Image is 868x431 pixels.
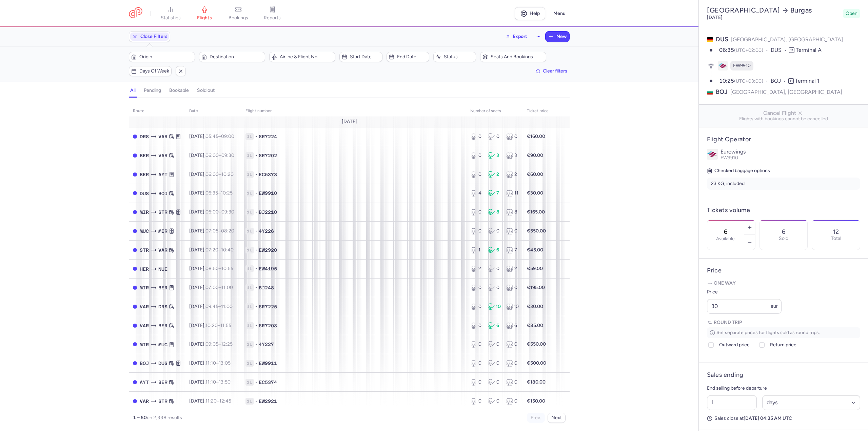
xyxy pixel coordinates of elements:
span: MIR [140,284,149,291]
h2: [GEOGRAPHIC_DATA] Burgas [707,6,840,15]
time: 09:00 [221,134,234,139]
strong: €60.00 [527,171,543,177]
span: Help [530,11,540,16]
span: [DATE], [189,134,234,139]
span: TA [789,47,794,53]
input: Return price [759,342,765,348]
time: 10:20 [205,323,218,328]
span: BJ248 [259,284,274,291]
span: BJ2210 [259,209,277,215]
span: EW2921 [259,398,277,405]
button: Start date [339,52,382,62]
div: 0 [470,322,483,329]
time: 12:25 [221,341,233,347]
button: Airline & Flight No. [269,52,335,62]
span: • [255,303,257,310]
span: VAR [140,322,149,329]
span: [DATE], [189,190,233,196]
span: EC5374 [259,379,277,386]
div: 6 [506,322,519,329]
span: flights [197,15,212,21]
a: statistics [154,6,188,21]
span: EW4195 [259,265,277,272]
span: – [205,171,234,177]
time: 09:45 [205,304,218,309]
span: BER [158,284,167,291]
div: 0 [470,284,483,291]
th: Flight number [241,106,466,116]
a: bookings [221,6,255,21]
span: BER [158,322,167,329]
span: Origin [139,54,193,60]
div: 0 [470,303,483,310]
span: • [255,360,257,367]
div: 0 [506,379,519,386]
span: MIR [158,227,167,235]
h4: Flight Operator [707,136,860,143]
span: • [255,322,257,329]
span: – [205,304,233,309]
span: VAR [140,303,149,310]
span: DUS [158,360,167,367]
h4: Price [707,267,860,274]
span: SR7225 [259,303,277,310]
a: Help [515,7,545,20]
span: [DATE], [189,379,231,385]
span: SR7224 [259,133,277,140]
span: • [255,152,257,159]
span: • [255,341,257,348]
span: EC5373 [259,171,277,178]
strong: €150.00 [527,398,545,404]
span: • [255,209,257,215]
strong: €85.00 [527,323,543,328]
strong: €195.00 [527,285,545,290]
span: on 2,338 results [147,415,182,420]
time: 12:45 [219,398,231,404]
span: [DATE], [189,304,233,309]
span: bookings [229,15,248,21]
div: 0 [506,341,519,348]
span: Return price [770,341,796,349]
strong: €165.00 [527,209,545,215]
time: 11:00 [221,285,233,290]
span: EW9910 [733,62,751,69]
div: 6 [488,322,501,329]
div: 8 [506,209,519,215]
div: 0 [488,379,501,386]
span: 1L [245,133,254,140]
span: • [255,171,257,178]
strong: €550.00 [527,228,546,234]
span: Close Filters [140,34,167,39]
time: 09:30 [221,209,234,215]
span: – [205,285,233,290]
span: Outward price [719,341,750,349]
div: 2 [488,171,501,178]
span: – [205,209,234,215]
button: New [546,32,569,42]
span: – [205,379,231,385]
h4: all [130,87,136,94]
span: DUS [716,36,728,43]
th: date [185,106,241,116]
span: [DATE], [189,228,234,234]
span: [DATE], [189,152,234,158]
span: 1L [245,398,254,405]
span: T1 [788,78,794,84]
span: DRS [140,133,149,140]
span: 4Y227 [259,341,274,348]
span: STR [140,246,149,254]
button: Close Filters [129,32,170,42]
time: 09:30 [221,152,234,158]
label: Available [716,236,735,242]
li: 23 KG, included [707,178,860,190]
span: – [205,323,231,328]
span: BER [140,171,149,178]
button: Prev. [527,413,545,423]
span: New [556,34,567,39]
time: 08:50 [205,266,219,271]
span: reports [264,15,281,21]
span: 1L [245,190,254,197]
strong: €59.00 [527,266,543,271]
div: 0 [470,209,483,215]
div: 0 [470,152,483,159]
